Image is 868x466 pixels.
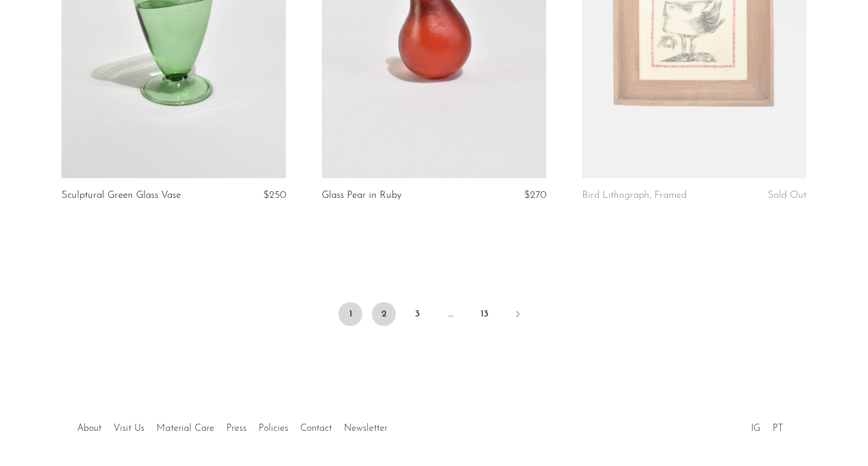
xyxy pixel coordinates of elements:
a: Visit Us [113,424,144,433]
span: $270 [524,190,546,200]
a: Material Care [156,424,214,433]
span: $250 [263,190,286,200]
ul: Social Medias [745,414,789,437]
span: 1 [338,302,362,326]
a: Bird Lithograph, Framed [582,190,687,201]
a: 2 [372,302,396,326]
a: 3 [405,302,429,326]
a: PT [772,424,783,433]
a: Policies [258,424,288,433]
a: About [77,424,101,433]
span: Sold Out [768,190,807,200]
a: Sculptural Green Glass Vase [61,190,181,201]
a: Glass Pear in Ruby [322,190,402,201]
a: Next [506,302,530,328]
span: … [439,302,463,326]
ul: Quick links [71,414,393,437]
a: 13 [472,302,496,326]
a: IG [751,424,761,433]
a: Press [226,424,247,433]
a: Contact [300,424,332,433]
